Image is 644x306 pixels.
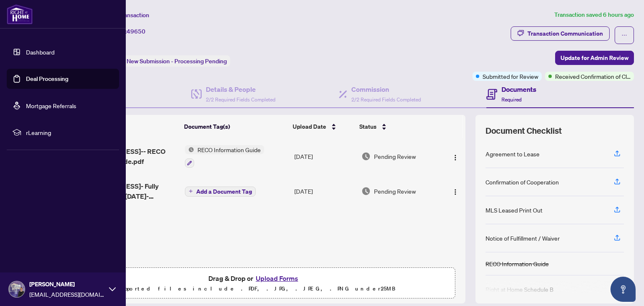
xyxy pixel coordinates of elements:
[208,273,301,284] span: Drag & Drop or
[127,57,227,65] span: New Submission - Processing Pending
[77,146,179,166] span: [STREET_ADDRESS]-- RECO Information Guide.pdf
[483,72,538,81] span: Submitted for Review
[73,115,181,138] th: (2) File Name
[77,181,179,201] span: [STREET_ADDRESS]- Fully Accepted Offer [DATE]- Submission to [PERSON_NAME] Platform.pdf
[289,115,356,138] th: Upload Date
[104,11,149,19] span: View Transaction
[374,187,416,196] span: Pending Review
[26,48,55,56] a: Dashboard
[501,96,522,103] span: Required
[194,145,264,154] span: RECO Information Guide
[9,281,25,297] img: Profile Icon
[291,138,358,174] td: [DATE]
[501,84,536,94] h4: Documents
[29,290,105,299] span: [EMAIL_ADDRESS][DOMAIN_NAME]
[351,84,421,94] h4: Commission
[527,27,603,40] div: Transaction Communication
[452,154,459,161] img: Logo
[452,189,459,195] img: Logo
[104,55,230,67] div: Status:
[26,128,113,137] span: rLearning
[621,32,627,38] span: ellipsis
[486,259,549,268] div: RECO Information Guide
[361,187,371,196] img: Document Status
[374,152,416,161] span: Pending Review
[555,72,631,81] span: Received Confirmation of Closing
[7,4,33,24] img: logo
[561,51,628,65] span: Update for Admin Review
[486,233,560,243] div: Notice of Fulfillment / Waiver
[29,280,105,289] span: [PERSON_NAME]
[486,177,559,187] div: Confirmation of Cooperation
[610,277,636,302] button: Open asap
[253,273,301,284] button: Upload Forms
[189,189,193,193] span: plus
[59,284,450,294] p: Supported files include .PDF, .JPG, .JPEG, .PNG under 25 MB
[185,186,256,197] button: Add a Document Tag
[26,102,76,109] a: Mortgage Referrals
[351,96,421,103] span: 2/2 Required Fields Completed
[361,152,371,161] img: Document Status
[291,174,358,208] td: [DATE]
[449,184,462,198] button: Logo
[196,189,252,194] span: Add a Document Tag
[359,122,377,131] span: Status
[206,96,275,103] span: 2/2 Required Fields Completed
[486,149,540,158] div: Agreement to Lease
[486,125,562,137] span: Document Checklist
[185,145,264,168] button: Status IconRECO Information Guide
[555,51,634,65] button: Update for Admin Review
[26,75,68,83] a: Deal Processing
[449,150,462,163] button: Logo
[486,205,543,215] div: MLS Leased Print Out
[293,122,326,131] span: Upload Date
[185,145,194,154] img: Status Icon
[554,10,634,20] article: Transaction saved 6 hours ago
[206,84,275,94] h4: Details & People
[356,115,439,138] th: Status
[511,26,610,41] button: Transaction Communication
[127,28,145,35] span: 49650
[181,115,289,138] th: Document Tag(s)
[185,187,256,197] button: Add a Document Tag
[54,268,455,299] span: Drag & Drop orUpload FormsSupported files include .PDF, .JPG, .JPEG, .PNG under25MB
